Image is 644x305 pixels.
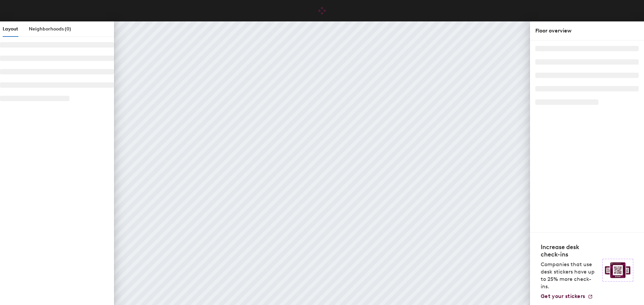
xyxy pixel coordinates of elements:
span: Get your stickers [541,293,585,299]
h4: Increase desk check-ins [541,243,598,258]
img: Sticker logo [602,259,633,282]
div: Floor overview [535,27,639,35]
span: Neighborhoods (0) [29,26,71,32]
a: Get your stickers [541,293,593,300]
span: Layout [3,26,18,32]
p: Companies that use desk stickers have up to 25% more check-ins. [541,261,598,290]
